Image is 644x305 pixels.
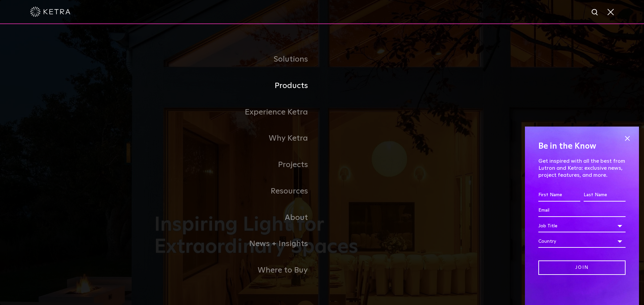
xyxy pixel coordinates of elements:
[538,140,626,153] h4: Be in the Know
[538,204,626,217] input: Email
[154,152,322,178] a: Projects
[154,257,322,284] a: Where to Buy
[538,189,580,202] input: First Name
[154,46,322,73] a: Solutions
[538,235,626,248] div: Country
[154,99,322,126] a: Experience Ketra
[154,46,490,284] div: Navigation Menu
[30,7,70,17] img: ketra-logo-2019-white
[538,260,626,275] input: Join
[538,158,626,178] p: Get inspired with all the best from Lutron and Ketra: exclusive news, project features, and more.
[154,178,322,205] a: Resources
[584,189,626,202] input: Last Name
[154,231,322,257] a: News + Insights
[154,73,322,99] a: Products
[154,205,322,231] a: About
[154,125,322,152] a: Why Ketra
[538,220,626,232] div: Job Title
[591,8,599,17] img: search icon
